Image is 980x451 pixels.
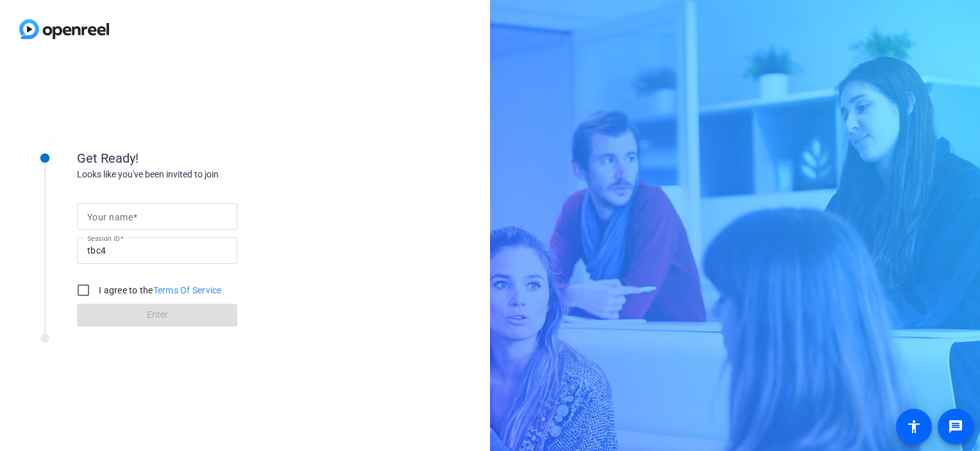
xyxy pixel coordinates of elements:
label: I agree to the [96,284,222,297]
div: Get Ready! [77,149,334,168]
div: Looks like you've been invited to join [77,168,334,181]
mat-label: Session ID [87,234,120,242]
mat-icon: accessibility [906,419,922,434]
a: Terms Of Service [153,285,222,295]
mat-icon: message [948,419,963,434]
mat-label: Your name [87,212,133,222]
